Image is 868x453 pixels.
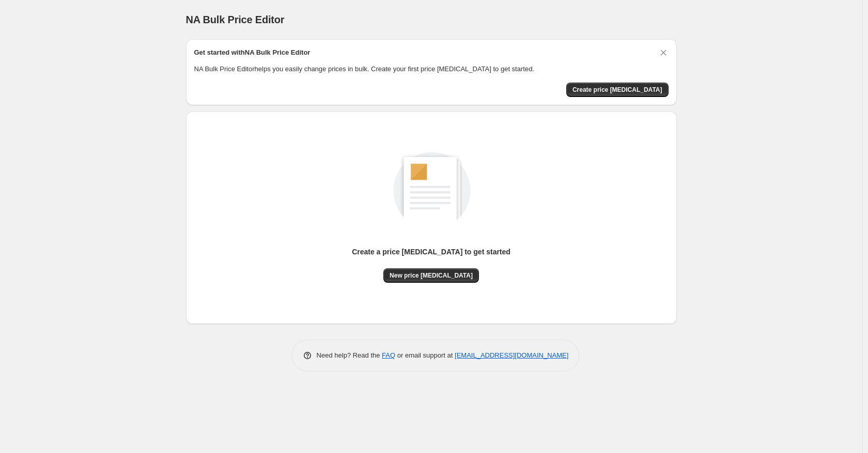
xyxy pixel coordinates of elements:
p: Create a price [MEDICAL_DATA] to get started [352,247,510,257]
a: [EMAIL_ADDRESS][DOMAIN_NAME] [455,351,568,359]
button: New price [MEDICAL_DATA] [383,268,479,283]
span: NA Bulk Price Editor [186,14,285,25]
button: Create price change job [566,83,669,97]
span: Need help? Read the [317,351,382,359]
span: Create price [MEDICAL_DATA] [572,86,662,94]
p: NA Bulk Price Editor helps you easily change prices in bulk. Create your first price [MEDICAL_DAT... [194,64,669,74]
button: Dismiss card [658,47,669,58]
span: New price [MEDICAL_DATA] [390,271,473,280]
a: FAQ [382,351,395,359]
span: or email support at [395,351,455,359]
h2: Get started with NA Bulk Price Editor [194,47,311,58]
